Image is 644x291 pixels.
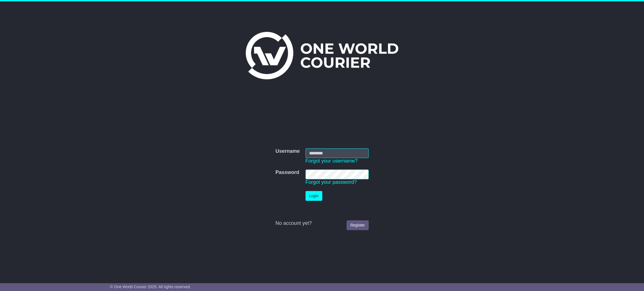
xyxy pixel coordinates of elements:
[275,170,299,176] label: Password
[246,32,398,79] img: One World
[306,179,357,185] a: Forgot your password?
[275,220,368,226] div: No account yet?
[347,220,368,230] a: Register
[306,191,322,201] button: Login
[110,285,191,289] span: © One World Courier 2025. All rights reserved.
[275,148,300,154] label: Username
[306,158,358,164] a: Forgot your username?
